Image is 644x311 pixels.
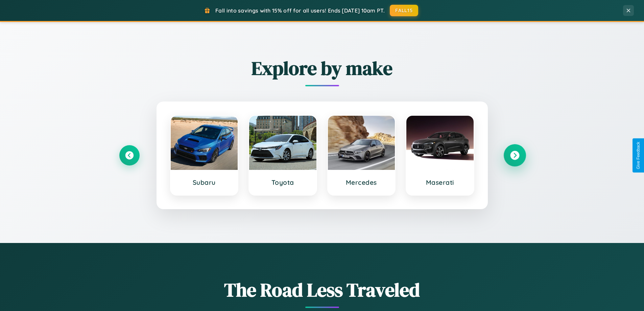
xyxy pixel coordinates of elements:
[636,142,641,169] div: Give Feedback
[413,178,467,186] h3: Maserati
[335,178,388,186] h3: Mercedes
[256,178,310,186] h3: Toyota
[119,55,525,81] h2: Explore by make
[215,7,385,14] span: Fall into savings with 15% off for all users! Ends [DATE] 10am PT.
[390,5,418,16] button: FALL15
[177,178,231,186] h3: Subaru
[119,277,525,303] h1: The Road Less Traveled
